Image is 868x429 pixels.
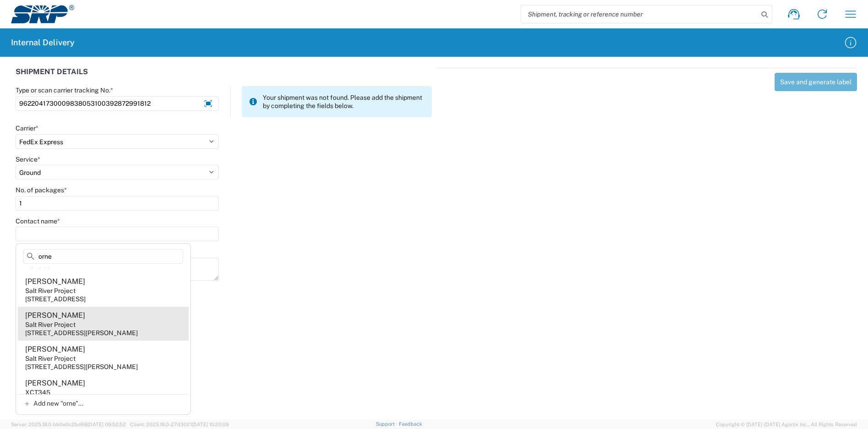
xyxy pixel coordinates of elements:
[376,421,399,427] a: Support
[25,344,85,354] div: [PERSON_NAME]
[25,363,138,371] div: [STREET_ADDRESS][PERSON_NAME]
[11,5,74,23] img: srp
[130,422,229,427] span: Client: 2025.18.0-27d3021
[25,287,76,295] div: Salt River Project
[25,320,76,329] div: Salt River Project
[16,186,67,194] label: No. of packages
[11,422,126,427] span: Server: 2025.18.0-bb0e0c2bd68
[25,310,85,320] div: [PERSON_NAME]
[25,329,138,337] div: [STREET_ADDRESS][PERSON_NAME]
[521,5,758,23] input: Shipment, tracking or reference number
[87,422,126,427] span: [DATE] 09:52:52
[16,124,38,132] label: Carrier
[263,93,424,110] span: Your shipment was not found. Please add the shipment by completing the fields below.
[16,217,60,225] label: Contact name
[25,388,50,396] div: XCT345
[16,86,113,94] label: Type or scan carrier tracking No.
[11,37,75,48] h2: Internal Delivery
[25,378,85,388] div: [PERSON_NAME]
[25,277,85,287] div: [PERSON_NAME]
[16,155,40,163] label: Service
[25,354,76,363] div: Salt River Project
[716,420,857,429] span: Copyright © [DATE]-[DATE] Agistix Inc., All Rights Reserved
[33,399,83,407] span: Add new "orne"...
[399,421,422,427] a: Feedback
[25,295,86,303] div: [STREET_ADDRESS]
[16,68,432,86] div: SHIPMENT DETAILS
[192,422,229,427] span: [DATE] 10:20:09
